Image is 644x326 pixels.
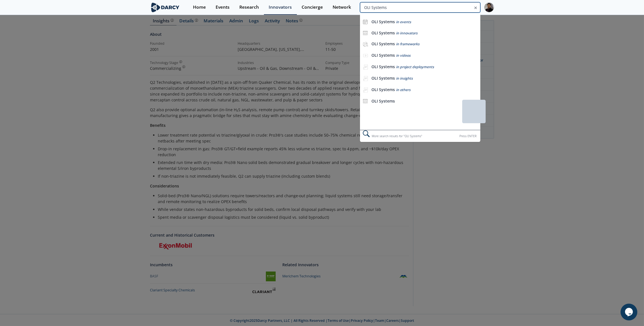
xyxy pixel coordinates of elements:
[396,31,418,35] span: in innovators
[150,3,180,12] img: logo-wide.svg
[396,20,411,24] span: in events
[396,53,411,58] span: in videos
[360,2,480,13] input: Advanced Search
[333,5,351,9] div: Network
[363,99,368,104] img: icon
[371,75,395,81] b: OLI Systems
[193,5,206,9] div: Home
[360,130,480,142] div: More search results for " OLI Systems "
[371,19,395,24] b: OLI Systems
[396,87,411,92] span: in others
[371,41,395,46] b: OLI Systems
[371,99,459,104] div: OLI Systems
[363,30,368,35] img: icon
[216,5,230,9] div: Events
[371,53,395,58] b: OLI Systems
[269,5,292,9] div: Innovators
[371,64,395,69] b: OLI Systems
[302,5,323,9] div: Concierge
[371,87,395,92] b: OLI Systems
[371,30,395,35] b: OLI Systems
[396,76,413,81] span: in insights
[621,304,638,320] iframe: chat widget
[396,42,419,46] span: in frameworks
[484,3,494,12] img: Profile
[396,65,434,69] span: in project deployments
[459,133,476,139] div: Press ENTER
[239,5,259,9] div: Research
[363,19,368,24] img: icon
